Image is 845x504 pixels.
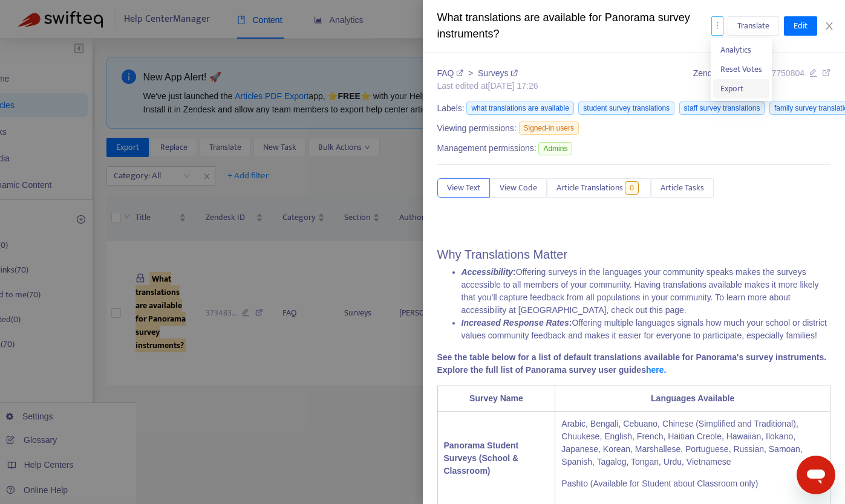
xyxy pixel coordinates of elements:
[646,365,666,375] a: here.
[462,267,514,277] strong: Accessibility
[447,181,480,195] span: View Text
[569,318,572,328] strong: :
[437,10,711,42] div: What translations are available for Panorama survey instruments?
[555,386,830,412] th: Languages Available
[462,266,831,317] li: Offering surveys in the languages your community speaks makes the surveys accessible to all membe...
[437,122,517,135] span: Viewing permissions:
[437,247,831,262] h2: Why Translations Matter
[728,16,779,36] button: Translate
[547,178,651,198] button: Article Translations0
[711,16,723,36] button: more
[462,317,831,342] li: Offering multiple languages signals how much your school or district values community feedback an...
[578,102,674,115] span: student survey translations
[437,80,538,92] div: Last edited at [DATE] 17:26
[462,318,569,328] strong: Increased Response Rates
[437,178,490,198] button: View Text
[824,21,834,31] span: close
[720,62,762,76] span: Reset Votes
[466,102,573,115] span: what translations are available
[737,19,769,33] span: Translate
[651,178,714,198] button: Article Tasks
[437,352,827,375] strong: See the table below for a list of default translations available for Panorama's survey instrument...
[478,68,518,78] a: Surveys
[437,142,537,155] span: Management permissions:
[519,121,579,135] span: Signed-in users
[720,82,743,95] span: Export
[693,67,830,92] div: Zendesk ID:
[490,178,547,198] button: View Code
[437,67,538,80] div: >
[561,477,824,490] p: Pashto (Available for Student about Classroom only)
[625,181,639,195] span: 0
[821,21,838,32] button: Close
[713,21,722,30] span: more
[679,102,765,115] span: staff survey translations
[661,181,704,195] span: Article Tasks
[500,181,537,195] span: View Code
[794,19,807,33] span: Edit
[437,102,465,115] span: Labels:
[561,418,824,468] p: Arabic, Bengali, Cebuano, Chinese (Simplified and Traditional), Chuukese, English, French, Haitia...
[797,456,835,494] iframe: Button to launch messaging window
[720,43,751,57] span: Analytics
[444,441,519,476] strong: Panorama Student Surveys (School & Classroom)
[437,68,466,78] a: FAQ
[513,267,516,277] strong: :
[556,181,623,195] span: Article Translations
[437,386,555,412] th: Survey Name
[784,16,817,36] button: Edit
[538,142,572,155] span: Admins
